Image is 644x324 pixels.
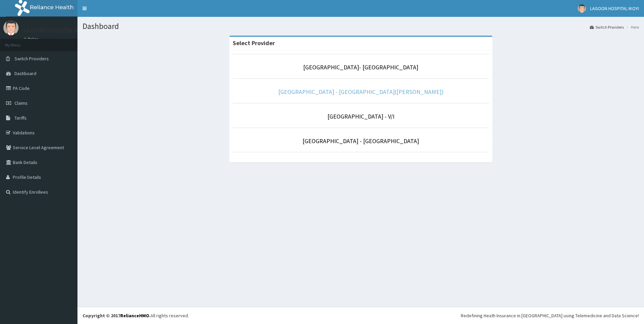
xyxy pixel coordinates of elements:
span: LAGOON HOSPITAL IKOYI [590,5,639,11]
span: Dashboard [14,70,36,76]
a: [GEOGRAPHIC_DATA] - [GEOGRAPHIC_DATA] [302,137,419,145]
strong: Copyright © 2017 . [83,313,151,319]
a: Online [24,37,40,41]
a: [GEOGRAPHIC_DATA] - V/I [327,112,394,120]
h1: Dashboard [83,22,639,31]
a: Switch Providers [590,24,624,30]
span: Claims [14,100,28,106]
a: [GEOGRAPHIC_DATA]- [GEOGRAPHIC_DATA] [303,63,418,71]
strong: Select Provider [233,39,275,47]
img: User Image [578,4,586,13]
footer: All rights reserved. [77,307,644,324]
div: Redefining Heath Insurance in [GEOGRAPHIC_DATA] using Telemedicine and Data Science! [461,312,639,319]
a: RelianceHMO [120,313,149,319]
p: LAGOON HOSPITAL IKOYI [24,27,89,33]
span: Tariffs [14,115,27,121]
li: Here [624,24,639,30]
a: [GEOGRAPHIC_DATA] - [GEOGRAPHIC_DATA]([PERSON_NAME]) [278,88,444,96]
img: User Image [3,20,19,35]
span: Switch Providers [14,56,49,62]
